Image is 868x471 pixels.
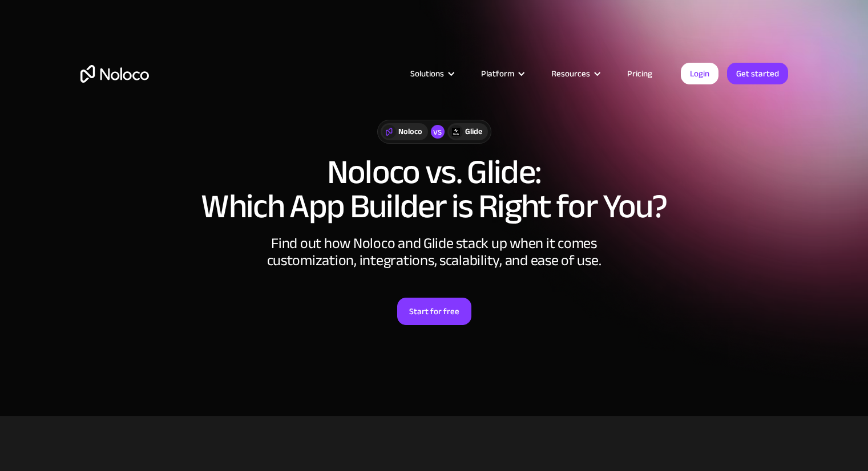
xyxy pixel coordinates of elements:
div: Noloco [398,125,422,138]
a: Get started [727,63,788,84]
div: Find out how Noloco and Glide stack up when it comes customization, integrations, scalability, an... [263,235,605,269]
div: vs [431,125,445,139]
div: Platform [467,66,537,81]
div: Resources [551,66,590,81]
div: Solutions [396,66,467,81]
a: Pricing [613,66,667,81]
div: Platform [481,66,514,81]
a: home [80,65,149,83]
a: Start for free [397,298,471,325]
div: Resources [537,66,613,81]
div: Glide [465,125,482,138]
div: Solutions [410,66,444,81]
a: Login [681,63,718,84]
h1: Noloco vs. Glide: Which App Builder is Right for You? [80,155,788,224]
